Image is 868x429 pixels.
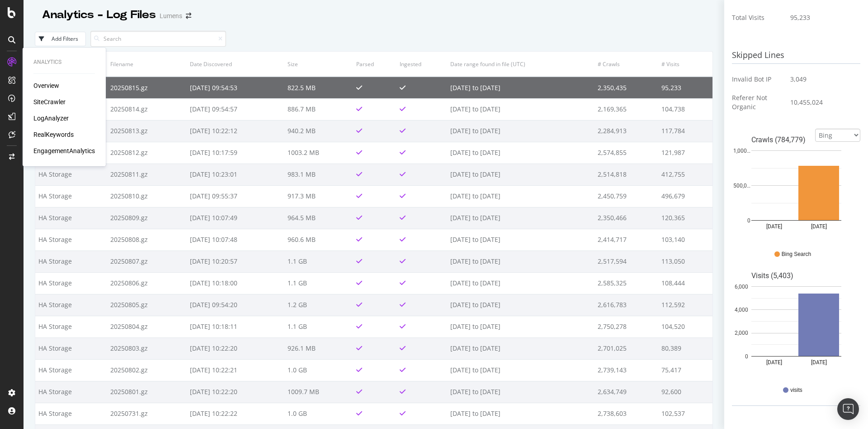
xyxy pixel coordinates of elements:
[187,98,284,120] td: [DATE] 09:54:57
[35,337,107,359] td: HA Storage
[284,142,353,164] td: 1003.2 MB
[187,77,284,98] td: [DATE] 09:54:53
[33,97,66,106] a: SiteCrawler
[284,294,353,316] td: 1.2 GB
[107,337,187,359] td: 20250803.gz
[447,164,594,185] td: [DATE] to [DATE]
[107,251,187,272] td: 20250807.gz
[594,52,658,77] th: # Crawls
[284,185,353,207] td: 917.3 MB
[658,207,712,229] td: 120,365
[658,294,712,316] td: 112,592
[284,359,353,381] td: 1.0 GB
[35,359,107,381] td: HA Storage
[658,142,712,164] td: 121,987
[186,13,191,19] div: arrow-right-arrow-left
[782,251,811,258] span: Bing Search
[732,129,860,242] svg: A chart.
[33,58,95,66] div: Analytics
[658,403,712,424] td: 102,537
[42,7,156,23] div: Analytics - Log Files
[187,142,284,164] td: [DATE] 10:17:59
[594,142,658,164] td: 2,574,855
[658,359,712,381] td: 75,417
[732,265,860,378] svg: A chart.
[783,7,860,29] td: 95,233
[187,229,284,251] td: [DATE] 10:07:48
[187,359,284,381] td: [DATE] 10:22:21
[594,403,658,424] td: 2,738,603
[187,251,284,272] td: [DATE] 10:20:57
[187,294,284,316] td: [DATE] 09:54:20
[187,164,284,185] td: [DATE] 10:23:01
[447,98,594,120] td: [DATE] to [DATE]
[594,337,658,359] td: 2,701,025
[35,403,107,424] td: HA Storage
[447,337,594,359] td: [DATE] to [DATE]
[766,359,782,366] text: [DATE]
[35,229,107,251] td: HA Storage
[594,207,658,229] td: 2,350,466
[447,207,594,229] td: [DATE] to [DATE]
[732,7,783,29] td: Total Visits
[107,185,187,207] td: 20250810.gz
[790,386,802,394] span: visits
[811,223,827,230] text: [DATE]
[284,120,353,142] td: 940.2 MB
[107,52,187,77] th: Filename
[107,229,187,251] td: 20250808.gz
[107,120,187,142] td: 20250813.gz
[732,47,860,64] h3: Skipped Lines
[594,359,658,381] td: 2,739,143
[187,337,284,359] td: [DATE] 10:22:20
[107,381,187,403] td: 20250801.gz
[107,207,187,229] td: 20250809.gz
[35,381,107,403] td: HA Storage
[658,337,712,359] td: 80,389
[107,272,187,294] td: 20250806.gz
[735,283,748,289] text: 6,000
[658,185,712,207] td: 496,679
[447,77,594,98] td: [DATE] to [DATE]
[658,52,712,77] th: # Visits
[594,272,658,294] td: 2,585,325
[107,142,187,164] td: 20250812.gz
[594,120,658,142] td: 2,284,913
[447,272,594,294] td: [DATE] to [DATE]
[33,146,95,155] a: EngagementAnalytics
[658,251,712,272] td: 113,050
[735,307,748,313] text: 4,000
[187,316,284,337] td: [DATE] 10:18:11
[187,52,284,77] th: Date Discovered
[33,114,69,123] div: LogAnalyzer
[284,381,353,403] td: 1009.7 MB
[33,81,59,90] a: Overview
[790,98,823,107] span: 10,455,024
[35,272,107,294] td: HA Storage
[447,403,594,424] td: [DATE] to [DATE]
[107,98,187,120] td: 20250814.gz
[447,359,594,381] td: [DATE] to [DATE]
[396,52,447,77] th: Ingested
[107,164,187,185] td: 20250811.gz
[284,403,353,424] td: 1.0 GB
[790,75,807,84] span: 3,049
[594,185,658,207] td: 2,450,759
[658,316,712,337] td: 104,520
[284,316,353,337] td: 1.1 GB
[284,229,353,251] td: 960.6 MB
[745,353,748,359] text: 0
[284,272,353,294] td: 1.1 GB
[735,330,748,336] text: 2,000
[107,316,187,337] td: 20250804.gz
[594,294,658,316] td: 2,616,783
[594,164,658,185] td: 2,514,818
[751,135,806,144] text: Crawls (784,779)
[447,185,594,207] td: [DATE] to [DATE]
[751,271,793,280] text: Visits (5,403)
[107,77,187,98] td: 20250815.gz
[594,229,658,251] td: 2,414,717
[284,207,353,229] td: 964.5 MB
